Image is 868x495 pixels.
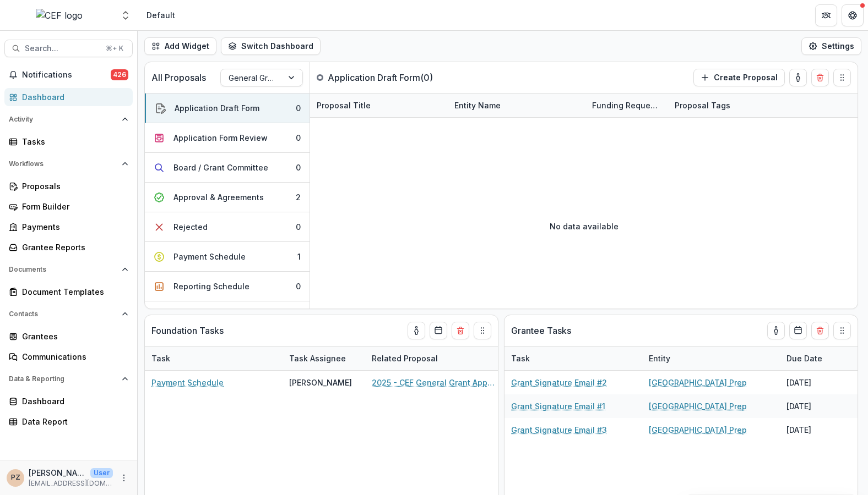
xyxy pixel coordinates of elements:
a: Form Builder [4,197,133,216]
button: Partners [815,4,837,26]
div: [DATE] [780,394,862,418]
span: Search... [25,44,99,53]
div: Default [147,9,175,21]
div: Application Form Review [173,132,268,144]
div: Entity [642,346,780,370]
a: [GEOGRAPHIC_DATA] Prep [649,400,747,412]
button: More [117,471,131,485]
a: [GEOGRAPHIC_DATA] Prep [649,424,747,436]
div: Proposal Title [310,94,448,117]
div: Funding Requested [585,94,668,117]
span: 426 [111,69,128,80]
p: Application Draft Form ( 0 ) [328,71,433,84]
div: Dashboard [22,395,124,407]
div: Funding Requested [585,100,668,111]
button: Calendar [430,322,447,339]
div: [PERSON_NAME] [289,377,352,388]
div: Proposal Tags [668,94,806,117]
div: Priscilla Zamora [11,474,20,481]
div: Entity Name [448,100,507,111]
div: Proposal Title [310,100,377,111]
div: 0 [296,221,301,233]
span: Data & Reporting [9,375,117,383]
div: [DATE] [780,418,862,442]
div: Rejected [173,221,208,233]
a: Grant Signature Email #2 [511,377,607,388]
div: 0 [296,132,301,144]
div: 0 [296,280,301,292]
div: Task Assignee [283,346,365,370]
div: Reporting Schedule [173,280,249,292]
span: Contacts [9,310,117,318]
div: 2 [296,191,301,203]
a: [GEOGRAPHIC_DATA] Prep [649,377,747,388]
button: Delete card [452,322,469,339]
p: User [90,468,113,478]
div: 0 [296,162,301,173]
div: Proposals [22,180,124,192]
div: Task [504,346,642,370]
div: ⌘ + K [104,42,126,54]
div: Entity [642,353,677,364]
div: Document Templates [22,286,124,298]
button: toggle-assigned-to-me [789,69,807,86]
button: Drag [833,322,851,339]
a: Data Report [4,413,133,431]
button: Open Data & Reporting [4,370,133,388]
p: [PERSON_NAME] [29,467,86,479]
button: Open Workflows [4,155,133,173]
div: Proposal Tags [668,100,737,111]
a: Grantees [4,327,133,345]
div: Related Proposal [365,353,444,364]
button: Search... [4,40,133,57]
button: Drag [833,69,851,86]
div: Task [145,353,177,364]
div: Communications [22,351,124,362]
div: Board / Grant Committee [173,162,268,173]
button: Board / Grant Committee0 [145,153,310,183]
div: Task Assignee [283,353,352,364]
img: CEF logo [36,9,83,22]
button: toggle-assigned-to-me [408,322,425,339]
a: Payment Schedule [151,377,224,388]
button: Switch Dashboard [221,37,321,55]
button: Reporting Schedule0 [145,272,310,301]
div: 0 [296,102,301,114]
a: Grant Signature Email #3 [511,424,607,436]
button: Get Help [842,4,864,26]
div: Grantee Reports [22,241,124,253]
button: Application Draft Form0 [145,94,310,123]
div: Related Proposal [365,346,503,370]
button: Payment Schedule1 [145,242,310,272]
div: Approval & Agreements [173,191,264,203]
button: Application Form Review0 [145,123,310,153]
a: Dashboard [4,392,133,410]
a: Proposals [4,177,133,195]
div: Task [504,353,536,364]
button: Open entity switcher [118,4,133,26]
button: Open Documents [4,261,133,278]
p: Foundation Tasks [151,324,224,337]
button: Calendar [789,322,807,339]
button: Drag [474,322,491,339]
div: Task [145,346,283,370]
div: Entity Name [448,94,585,117]
button: Delete card [811,322,829,339]
button: Create Proposal [693,69,785,86]
p: Grantee Tasks [511,324,571,337]
div: Payment Schedule [173,251,246,262]
div: Form Builder [22,201,124,212]
a: Document Templates [4,283,133,301]
div: Grantees [22,331,124,342]
div: Payments [22,221,124,233]
div: Data Report [22,416,124,427]
div: Application Draft Form [175,102,259,114]
a: Payments [4,218,133,236]
p: No data available [550,221,619,232]
span: Activity [9,116,117,123]
div: Due Date [780,353,829,364]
